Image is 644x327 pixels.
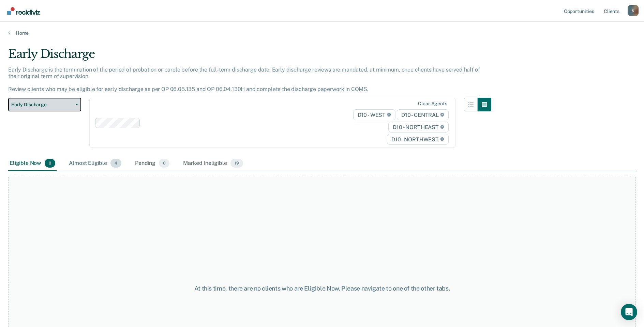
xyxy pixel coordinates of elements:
div: Almost Eligible4 [68,156,123,171]
div: Pending0 [134,156,171,171]
span: D10 - NORTHWEST [387,134,448,145]
div: S [628,5,639,16]
span: D10 - NORTHEAST [388,122,448,133]
div: Eligible Now0 [8,156,57,171]
span: 0 [159,159,169,168]
span: D10 - WEST [353,109,395,120]
button: Profile dropdown button [628,5,639,16]
div: Clear agents [418,101,447,107]
a: Home [8,30,636,36]
p: Early Discharge is the termination of the period of probation or parole before the full-term disc... [8,66,480,93]
span: Early Discharge [11,102,73,108]
div: At this time, there are no clients who are Eligible Now. Please navigate to one of the other tabs. [165,285,479,292]
div: Early Discharge [8,47,491,66]
span: 0 [45,159,55,168]
span: D10 - CENTRAL [397,109,449,120]
span: 19 [230,159,243,168]
img: Recidiviz [7,7,40,15]
div: Open Intercom Messenger [621,304,637,320]
button: Early Discharge [8,98,81,111]
div: Marked Ineligible19 [182,156,244,171]
span: 4 [110,159,121,168]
